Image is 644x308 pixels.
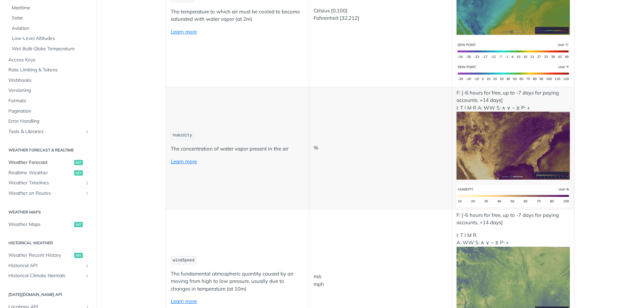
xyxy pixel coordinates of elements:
[85,263,90,268] button: Show subpages for Historical API
[457,62,570,85] img: dewpoint-us
[5,85,92,96] a: Versioning
[5,116,92,126] a: Error Handling
[5,106,92,116] a: Pagination
[457,192,570,198] span: Expand image
[457,40,570,62] img: dewpoint-si
[5,158,92,168] a: Weather Forecastget
[74,170,83,176] span: get
[5,271,92,281] a: Historical Climate NormalsShow subpages for Historical Climate Normals
[457,277,570,283] span: Expand image
[5,209,92,215] h2: Weather Maps
[12,5,90,11] span: Maritime
[8,128,83,135] span: Tools & Libraries
[8,170,72,176] span: Realtime Weather
[457,70,570,76] span: Expand image
[314,144,447,152] p: %
[74,160,83,165] span: get
[171,145,305,153] p: The concentration of water vapor present in the air
[457,112,570,180] img: humidity
[457,89,570,180] p: F: [-6 hours for free, up to -7 days for paying accounts, +14 days] I: T I M R A: WW S: ∧ ∨ ~ ⧖ P: +
[5,178,92,188] a: Weather TimelinesShow subpages for Weather Timelines
[85,180,90,186] button: Show subpages for Weather Timelines
[8,57,90,63] span: Access Keys
[171,270,305,293] p: The fundamental atmospheric quantity caused by air moving from high to low pressure, usually due ...
[5,188,92,198] a: Weather on RoutesShow subpages for Weather on Routes
[5,55,92,65] a: Access Keys
[5,240,92,246] h2: Historical Weather
[5,220,92,230] a: Weather Mapsget
[8,34,92,44] a: Low-Level Altitudes
[8,13,92,23] a: Solar
[457,211,570,227] p: F: [-6 hours for free, up to -7 days for paying accounts, +14 days]
[8,3,92,13] a: Maritime
[8,67,90,73] span: Rate Limiting & Tokens
[12,15,90,21] span: Solar
[314,273,447,288] p: m/s mph
[8,108,90,115] span: Pagination
[85,273,90,279] button: Show subpages for Historical Climate Normals
[457,47,570,54] span: Expand image
[12,25,90,32] span: Aviation
[171,28,197,35] a: Learn more
[171,158,197,165] a: Learn more
[8,190,83,197] span: Weather on Routes
[12,35,90,42] span: Low-Level Altitudes
[5,250,92,260] a: Weather Recent Historyget
[171,298,197,304] a: Learn more
[85,129,90,134] button: Show subpages for Tools & Libraries
[5,261,92,271] a: Historical APIShow subpages for Historical API
[12,46,90,52] span: Wet Bulb Globe Temperature
[8,77,90,84] span: Webhooks
[74,222,83,227] span: get
[5,292,92,298] h2: [DATE][DOMAIN_NAME] API
[74,253,83,258] span: get
[5,65,92,75] a: Rate Limiting & Tokens
[8,262,83,269] span: Historical API
[5,127,92,137] a: Tools & LibrariesShow subpages for Tools & Libraries
[8,23,92,34] a: Aviation
[8,44,92,54] a: Wet Bulb Globe Temperature
[5,75,92,85] a: Webhooks
[8,272,83,279] span: Historical Climate Normals
[314,7,447,22] p: Celsius [0,100] Fahrenheit [32,212]
[8,98,90,104] span: Formats
[85,191,90,196] button: Show subpages for Weather on Routes
[5,168,92,178] a: Realtime Weatherget
[5,96,92,106] a: Formats
[457,142,570,148] span: Expand image
[8,118,90,125] span: Error Handling
[173,133,192,138] span: humidity
[8,221,72,228] span: Weather Maps
[8,180,83,186] span: Weather Timelines
[8,87,90,94] span: Versioning
[171,8,305,23] p: The temperature to which air must be cooled to become saturated with water vapor (at 2m)
[8,159,72,166] span: Weather Forecast
[173,258,195,263] span: windSpeed
[8,252,72,259] span: Weather Recent History
[5,147,92,153] h2: Weather Forecast & realtime
[457,185,570,207] img: humidity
